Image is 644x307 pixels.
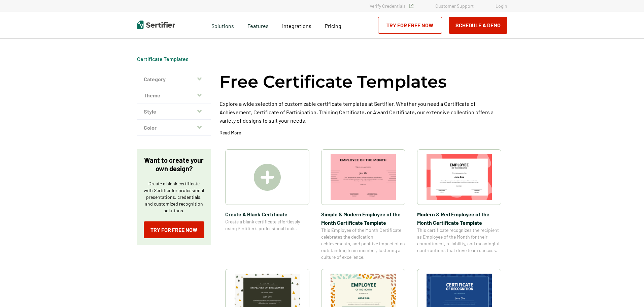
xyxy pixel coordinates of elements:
[137,120,211,136] button: Color
[417,210,501,227] span: Modern & Red Employee of the Month Certificate Template
[137,103,211,120] button: Style
[137,56,189,62] a: Certificate Templates
[321,227,405,260] span: This Employee of the Month Certificate celebrates the dedication, achievements, and positive impa...
[321,149,405,260] a: Simple & Modern Employee of the Month Certificate TemplateSimple & Modern Employee of the Month C...
[254,164,281,191] img: Create A Blank Certificate
[496,3,507,9] a: Login
[247,21,269,29] span: Features
[325,23,341,29] span: Pricing
[137,56,189,62] div: Breadcrumb
[282,23,311,29] span: Integrations
[137,21,175,29] img: Sertifier | Digital Credentialing Platform
[417,227,501,254] span: This certificate recognizes the recipient as Employee of the Month for their commitment, reliabil...
[370,3,413,9] a: Verify Credentials
[219,129,241,136] p: Read More
[137,87,211,103] button: Theme
[225,210,309,218] span: Create A Blank Certificate
[282,21,311,29] a: Integrations
[331,154,396,200] img: Simple & Modern Employee of the Month Certificate Template
[409,4,413,8] img: Verified
[137,71,211,87] button: Category
[219,99,507,125] p: Explore a wide selection of customizable certificate templates at Sertifier. Whether you need a C...
[378,17,442,34] a: Try for Free Now
[435,3,474,9] a: Customer Support
[321,210,405,227] span: Simple & Modern Employee of the Month Certificate Template
[211,21,234,29] span: Solutions
[427,154,492,200] img: Modern & Red Employee of the Month Certificate Template
[144,156,204,173] p: Want to create your own design?
[417,149,501,260] a: Modern & Red Employee of the Month Certificate TemplateModern & Red Employee of the Month Certifi...
[219,71,447,93] h1: Free Certificate Templates
[225,218,309,232] span: Create a blank certificate effortlessly using Sertifier’s professional tools.
[325,21,341,29] a: Pricing
[144,180,204,214] p: Create a blank certificate with Sertifier for professional presentations, credentials, and custom...
[144,221,204,238] a: Try for Free Now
